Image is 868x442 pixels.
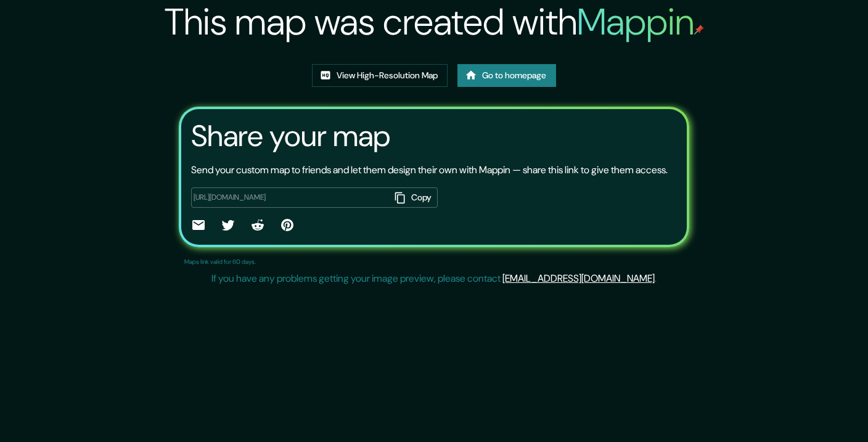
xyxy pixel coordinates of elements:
p: If you have any problems getting your image preview, please contact . [211,271,657,286]
a: Go to homepage [457,64,556,87]
a: [EMAIL_ADDRESS][DOMAIN_NAME] [502,272,655,285]
img: mappin-pin [694,25,704,35]
a: View High-Resolution Map [312,64,448,87]
h3: Share your map [191,119,390,153]
p: Send your custom map to friends and let them design their own with Mappin — share this link to gi... [191,163,668,178]
button: Copy [390,187,438,208]
p: Maps link valid for 60 days. [184,257,256,266]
